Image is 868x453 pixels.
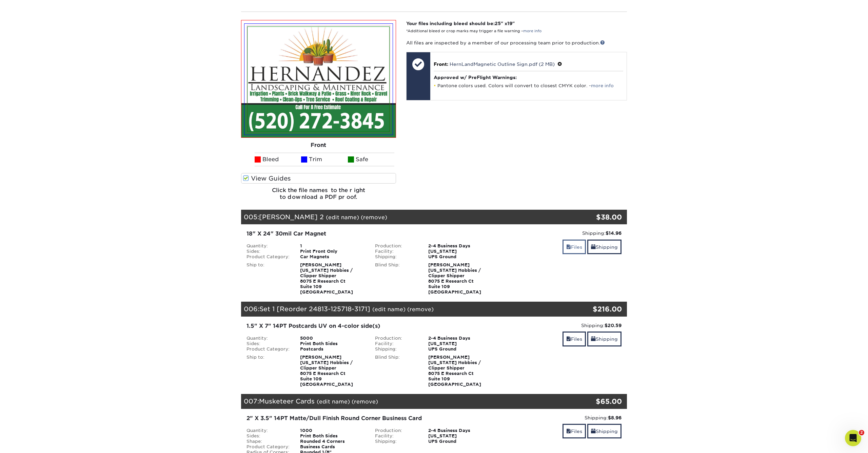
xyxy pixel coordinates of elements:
a: Files [563,332,586,346]
div: Print Both Sides [295,433,370,439]
div: Facility: [370,341,423,346]
h6: Click the file names to the right to download a PDF proof. [241,187,396,205]
span: shipping [591,429,596,434]
div: Product Category: [241,346,295,352]
div: Quantity: [241,243,295,249]
div: Shipping: [503,414,622,421]
div: Blind Ship: [370,355,423,387]
div: Production: [370,243,423,249]
div: Ship to: [241,355,295,387]
div: Car Magnets [295,254,370,260]
a: (edit name) [372,306,406,313]
span: 2 [859,430,864,435]
div: 007: [241,394,563,409]
div: Shipping: [370,254,423,260]
span: Set 1 [Reorder 24813-125718-3171] [259,305,370,313]
div: Product Category: [241,254,295,260]
h4: Approved w/ PreFlight Warnings: [434,75,623,80]
a: (remove) [361,214,387,221]
strong: $14.96 [606,230,622,236]
div: 2-4 Business Days [423,428,498,433]
div: Sides: [241,249,295,254]
span: files [566,429,571,434]
div: Quantity: [241,336,295,341]
div: 2" X 3.5" 14PT Matte/Dull Finish Round Corner Business Card [246,414,493,422]
div: [US_STATE] [423,433,498,439]
a: (edit name) [326,214,359,221]
span: shipping [591,244,596,250]
div: Blind Ship: [370,262,423,295]
a: Files [563,240,586,254]
a: (remove) [407,306,434,313]
span: files [566,244,571,250]
a: more info [523,29,541,33]
div: Shipping: [370,439,423,444]
span: files [566,336,571,342]
strong: [PERSON_NAME] [US_STATE] Hobbies / Clipper Shipper 8075 E Research Ct Suite 109 [GEOGRAPHIC_DATA] [428,262,481,295]
div: Front [241,138,396,153]
a: Shipping [587,240,622,254]
label: View Guides [241,173,396,184]
div: [US_STATE] [423,249,498,254]
div: Shipping: [370,346,423,352]
a: (edit name) [317,398,350,405]
div: UPS Ground [423,439,498,444]
div: Rounded 4 Corners [295,439,370,444]
li: Safe [348,153,394,166]
a: more info [591,83,614,88]
div: Postcards [295,346,370,352]
div: 2-4 Business Days [423,336,498,341]
div: Shape: [241,439,295,444]
div: Ship to: [241,262,295,295]
small: *Additional bleed or crop marks may trigger a file warning – [406,29,541,33]
div: Facility: [370,433,423,439]
div: $216.00 [563,304,622,314]
div: 005: [241,210,563,225]
div: Production: [370,336,423,341]
li: Pantone colors used. Colors will convert to closest CMYK color. - [434,83,623,89]
div: Business Cards [295,444,370,450]
div: Sides: [241,433,295,439]
a: Shipping [587,332,622,346]
li: Bleed [255,153,301,166]
div: $65.00 [563,396,622,407]
a: HernLandMagnetic Outline Sign.pdf (2 MB) [450,61,555,67]
div: UPS Ground [423,254,498,260]
li: Trim [301,153,348,166]
span: Front: [434,61,448,67]
strong: [PERSON_NAME] [US_STATE] Hobbies / Clipper Shipper 8075 E Research Ct Suite 109 [GEOGRAPHIC_DATA] [300,355,353,387]
iframe: Google Customer Reviews [2,432,58,451]
a: Shipping [587,424,622,438]
div: 5000 [295,336,370,341]
strong: Your files including bleed should be: " x " [406,21,515,26]
div: 1.5" X 7" 14PT Postcards UV on 4-color side(s) [246,322,493,330]
div: Facility: [370,249,423,254]
a: Files [563,424,586,438]
div: Shipping: [503,230,622,237]
div: $38.00 [563,212,622,222]
p: All files are inspected by a member of our processing team prior to production. [406,39,627,46]
span: [PERSON_NAME] 2 [259,213,324,221]
span: Musketeer Cards [259,397,315,405]
div: 006: [241,302,563,317]
div: Print Both Sides [295,341,370,346]
iframe: Intercom live chat [845,430,861,446]
strong: $20.59 [605,323,622,328]
div: 2-4 Business Days [423,243,498,249]
div: 1 [295,243,370,249]
strong: [PERSON_NAME] [US_STATE] Hobbies / Clipper Shipper 8075 E Research Ct Suite 109 [GEOGRAPHIC_DATA] [300,262,353,295]
span: 19 [507,21,512,26]
a: (remove) [352,398,378,405]
span: shipping [591,336,596,342]
div: Production: [370,428,423,433]
div: 1000 [295,428,370,433]
div: 18" X 24" 30mil Car Magnet [246,230,493,238]
div: Print Front Only [295,249,370,254]
div: Sides: [241,341,295,346]
div: Quantity: [241,428,295,433]
strong: $8.96 [608,415,622,420]
div: Shipping: [503,322,622,329]
strong: [PERSON_NAME] [US_STATE] Hobbies / Clipper Shipper 8075 E Research Ct Suite 109 [GEOGRAPHIC_DATA] [428,355,481,387]
div: Product Category: [241,444,295,450]
div: [US_STATE] [423,341,498,346]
